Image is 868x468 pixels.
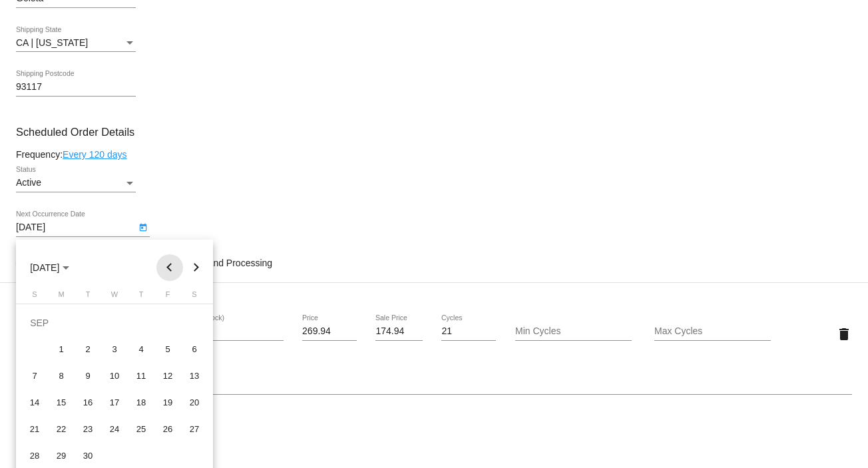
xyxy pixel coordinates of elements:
td: September 3, 2025 [101,336,128,363]
td: September 25, 2025 [128,416,154,443]
td: September 13, 2025 [181,363,208,389]
button: Previous month [156,254,183,281]
td: September 2, 2025 [75,336,101,363]
td: September 22, 2025 [48,416,75,443]
div: 20 [182,391,206,415]
td: September 19, 2025 [154,389,181,416]
div: 4 [129,338,153,361]
div: 10 [103,364,126,388]
td: September 24, 2025 [101,416,128,443]
div: 16 [76,391,100,415]
div: 6 [182,338,206,361]
th: Monday [48,290,75,304]
div: 29 [49,444,73,468]
th: Friday [154,290,181,304]
td: September 1, 2025 [48,336,75,363]
td: September 4, 2025 [128,336,154,363]
span: [DATE] [30,262,69,273]
td: September 12, 2025 [154,363,181,389]
div: 5 [156,338,180,361]
div: 18 [129,391,153,415]
div: 3 [103,338,126,361]
th: Saturday [181,290,208,304]
th: Wednesday [101,290,128,304]
td: September 23, 2025 [75,416,101,443]
div: 9 [76,364,100,388]
div: 19 [156,391,180,415]
button: Choose month and year [19,254,80,281]
td: September 21, 2025 [21,416,48,443]
td: September 14, 2025 [21,389,48,416]
div: 22 [49,417,73,441]
div: 25 [129,417,153,441]
button: Next month [183,254,210,281]
td: September 9, 2025 [75,363,101,389]
div: 13 [182,364,206,388]
th: Tuesday [75,290,101,304]
div: 2 [76,338,100,361]
td: September 7, 2025 [21,363,48,389]
td: September 20, 2025 [181,389,208,416]
div: 11 [129,364,153,388]
td: September 10, 2025 [101,363,128,389]
td: September 15, 2025 [48,389,75,416]
td: September 26, 2025 [154,416,181,443]
div: 14 [23,391,47,415]
div: 8 [49,364,73,388]
td: September 8, 2025 [48,363,75,389]
div: 17 [103,391,126,415]
td: September 5, 2025 [154,336,181,363]
div: 26 [156,417,180,441]
td: September 11, 2025 [128,363,154,389]
td: September 16, 2025 [75,389,101,416]
div: 27 [182,417,206,441]
th: Thursday [128,290,154,304]
div: 28 [23,444,47,468]
td: SEP [21,310,208,336]
div: 7 [23,364,47,388]
th: Sunday [21,290,48,304]
td: September 6, 2025 [181,336,208,363]
td: September 18, 2025 [128,389,154,416]
div: 12 [156,364,180,388]
div: 21 [23,417,47,441]
div: 24 [103,417,126,441]
div: 15 [49,391,73,415]
td: September 27, 2025 [181,416,208,443]
div: 23 [76,417,100,441]
div: 1 [49,338,73,361]
div: 30 [76,444,100,468]
td: September 17, 2025 [101,389,128,416]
